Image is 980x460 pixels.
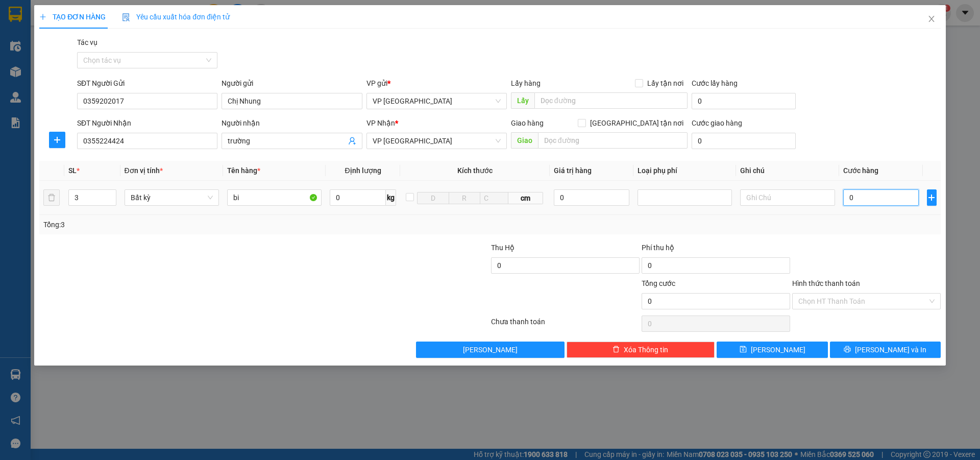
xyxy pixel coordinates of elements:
div: Người gửi [222,78,362,89]
span: plus [39,13,46,20]
span: Lấy hàng [511,79,541,87]
button: plus [49,132,65,148]
span: Định lượng [345,166,381,175]
label: Cước giao hàng [692,119,742,127]
span: plus [50,136,65,144]
span: cm [508,192,543,204]
input: Cước giao hàng [692,133,796,149]
span: Cước hàng [843,166,878,175]
input: Cước lấy hàng [692,93,796,109]
span: save [740,346,747,354]
label: Hình thức thanh toán [792,279,860,287]
span: Lấy tận nơi [643,78,688,89]
span: [PERSON_NAME] [751,344,805,355]
label: Tác vụ [77,38,97,46]
span: TẠO ĐƠN HÀNG [39,13,106,21]
input: D [417,192,449,204]
div: SĐT Người Nhận [77,117,217,129]
input: 0 [554,189,630,206]
button: Close [917,5,946,34]
span: Lấy [511,92,534,109]
span: Yêu cầu xuất hóa đơn điện tử [122,13,230,21]
button: delete [43,189,60,206]
span: plus [927,193,936,202]
span: user-add [348,137,356,145]
span: Giá trị hàng [554,166,592,175]
span: Giao hàng [511,119,544,127]
button: deleteXóa Thông tin [567,342,715,358]
span: delete [612,346,620,354]
input: C [480,192,508,204]
div: Tổng: 3 [43,219,378,230]
span: VP Đà Nẵng [373,133,501,149]
input: Dọc đường [534,92,688,109]
span: [PERSON_NAME] [463,344,518,355]
span: [PERSON_NAME] và In [855,344,926,355]
span: Kích thước [457,166,493,175]
button: printer[PERSON_NAME] và In [830,342,941,358]
span: VP Nhận [366,119,395,127]
span: VP Cầu Yên Xuân [373,93,501,109]
span: Giao [511,132,538,149]
div: SĐT Người Gửi [77,78,217,89]
span: printer [844,346,851,354]
span: kg [386,189,396,206]
input: VD: Bàn, Ghế [227,189,322,206]
span: SL [68,166,77,175]
span: Tên hàng [227,166,260,175]
th: Ghi chú [736,161,839,181]
span: Xóa Thông tin [624,344,668,355]
button: [PERSON_NAME] [416,342,565,358]
label: Cước lấy hàng [692,79,738,87]
th: Loại phụ phí [633,161,736,181]
input: Ghi Chú [740,189,835,206]
span: Bất kỳ [131,190,213,205]
div: Chưa thanh toán [490,316,641,334]
input: Dọc đường [538,132,688,149]
div: Phí thu hộ [642,242,790,257]
button: save[PERSON_NAME] [717,342,827,358]
img: icon [122,13,130,21]
div: VP gửi [366,78,507,89]
button: plus [927,189,937,206]
span: Tổng cước [642,279,675,287]
span: close [927,15,936,23]
span: Thu Hộ [491,244,514,252]
div: Người nhận [222,117,362,129]
span: [GEOGRAPHIC_DATA] tận nơi [586,117,688,129]
span: Đơn vị tính [125,166,163,175]
input: R [449,192,480,204]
